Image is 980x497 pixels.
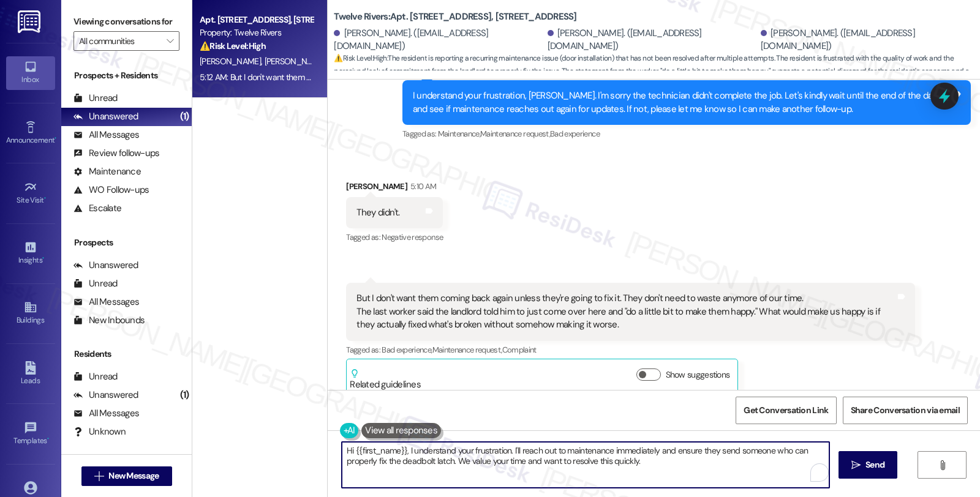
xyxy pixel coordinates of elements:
span: • [44,194,46,203]
span: Maintenance request , [432,345,502,355]
div: Apt. [STREET_ADDRESS], [STREET_ADDRESS] [200,13,313,26]
div: 5:10 AM [407,180,436,193]
div: Unread [73,277,118,290]
a: Inbox [6,56,55,89]
span: : The resident is reporting a recurring maintenance issue (door installation) that has not been r... [334,52,980,105]
div: Tagged as: [402,125,971,143]
div: But I don't want them coming back again unless they're going to fix it. They don't need to waste ... [356,292,895,331]
b: Twelve Rivers: Apt. [STREET_ADDRESS], [STREET_ADDRESS] [334,10,576,23]
div: Unanswered [73,389,138,402]
div: Prospects + Residents [61,69,192,82]
div: All Messages [73,296,139,308]
div: (1) [177,107,192,126]
div: [PERSON_NAME] [346,180,443,197]
a: Templates • [6,417,55,450]
button: Get Conversation Link [736,397,836,424]
img: ResiDesk Logo [18,10,43,33]
div: Unanswered [73,110,138,123]
div: Property: Twelve Rivers [200,26,313,39]
textarea: To enrich screen reader interactions, please activate Accessibility in Grammarly extension settings [342,442,829,488]
span: [PERSON_NAME] [200,56,265,67]
i:  [167,36,173,46]
span: Bad experience , [382,345,432,355]
a: Site Visit • [6,177,55,210]
button: Send [839,451,898,479]
div: New Inbounds [73,314,145,327]
div: Unread [73,370,118,383]
div: Prospects [61,236,192,249]
div: All Messages [73,129,139,141]
strong: ⚠️ Risk Level: High [200,40,266,51]
div: They didn't. [356,206,399,219]
button: New Message [81,466,172,486]
span: Negative response [382,232,443,242]
span: New Message [108,469,159,482]
strong: ⚠️ Risk Level: High [334,53,386,63]
div: [PERSON_NAME]. ([EMAIL_ADDRESS][DOMAIN_NAME]) [761,27,971,53]
label: Viewing conversations for [73,12,179,31]
div: All Messages [73,407,139,420]
span: Bad experience [550,129,600,139]
span: Get Conversation Link [744,404,828,417]
button: Share Conversation via email [843,397,968,424]
a: Buildings [6,297,55,330]
div: WO Follow-ups [73,184,149,196]
span: Share Conversation via email [851,404,960,417]
span: Send [865,458,884,471]
span: Complaint [502,345,537,355]
input: All communities [79,31,160,51]
div: Unknown [73,425,126,438]
span: Maintenance , [438,129,480,139]
div: Unread [73,92,118,105]
div: Related guidelines [350,368,421,391]
span: Maintenance request , [480,129,550,139]
span: [PERSON_NAME] [265,56,330,67]
div: [PERSON_NAME]. ([EMAIL_ADDRESS][DOMAIN_NAME]) [548,27,758,53]
span: • [42,254,44,263]
label: Show suggestions [666,368,730,381]
div: Tagged as: [346,228,443,246]
div: Review follow-ups [73,147,159,160]
a: Insights • [6,237,55,270]
span: • [55,134,56,143]
a: Leads [6,357,55,390]
div: Tagged as: [346,341,914,359]
span: • [47,435,49,443]
div: I understand your frustration, [PERSON_NAME]. I'm sorry the technician didn't complete the job. L... [413,89,951,116]
div: Unanswered [73,259,138,272]
div: Residents [61,348,192,361]
i:  [851,460,861,470]
div: Maintenance [73,165,141,178]
div: [PERSON_NAME]. ([EMAIL_ADDRESS][DOMAIN_NAME]) [334,27,544,53]
div: (1) [177,386,192,405]
div: Escalate [73,202,121,215]
i:  [94,471,104,481]
i:  [938,460,947,470]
